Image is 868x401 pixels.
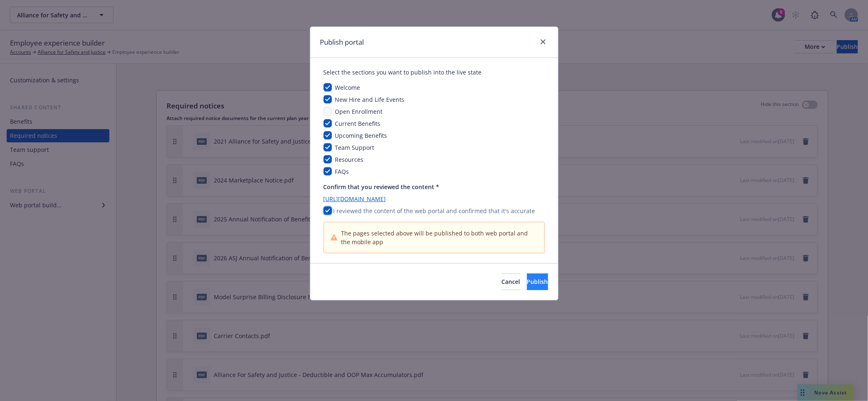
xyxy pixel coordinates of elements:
[324,194,545,203] a: [URL][DOMAIN_NAME]
[538,37,548,47] a: close
[320,37,364,48] h1: Publish portal
[324,68,545,77] div: Select the sections you want to publish into the live state
[502,278,520,286] span: Cancel
[335,144,375,151] span: Team Support
[527,278,548,286] span: Publish
[502,274,520,290] button: Cancel
[335,108,383,115] span: Open Enrollment
[341,229,537,246] span: The pages selected above will be published to both web portal and the mobile app
[335,84,360,91] span: Welcome
[334,207,535,215] p: I reviewed the content of the web portal and confirmed that it's accurate
[335,168,349,175] span: FAQs
[324,182,545,191] p: Confirm that you reviewed the content *
[335,120,381,127] span: Current Benefits
[527,274,548,290] button: Publish
[335,96,405,103] span: New Hire and Life Events
[335,132,387,139] span: Upcoming Benefits
[335,156,364,163] span: Resources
